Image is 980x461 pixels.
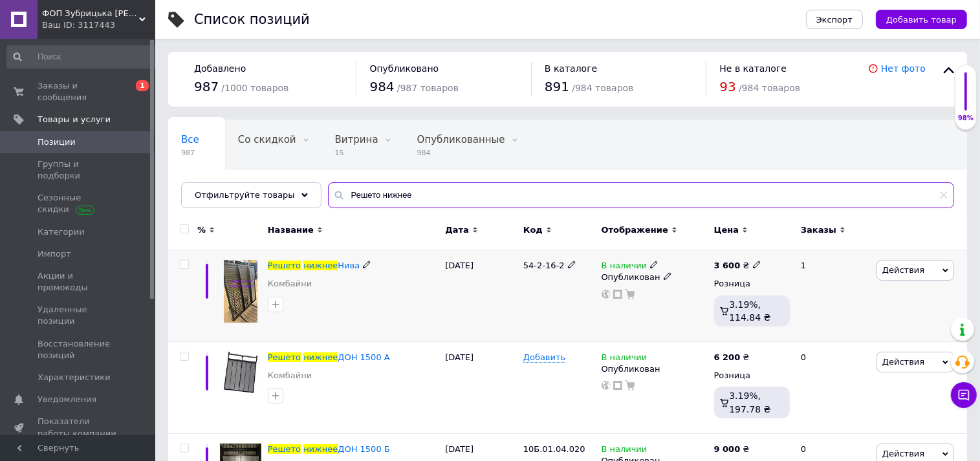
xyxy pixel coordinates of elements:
[876,10,967,29] button: Добавить товар
[338,261,360,270] span: Нива
[793,342,873,434] div: 0
[882,265,924,275] span: Действия
[303,261,338,270] span: нижнее
[194,63,246,74] span: Добавлено
[886,15,957,25] span: Добавить товар
[714,260,761,272] div: ₴
[38,372,111,383] span: Характеристики
[268,224,314,236] span: Название
[397,83,459,93] span: / 987 товаров
[38,192,120,215] span: Сезонные скидки
[442,250,520,342] div: [DATE]
[602,272,708,283] div: Опубликован
[955,114,976,123] div: 98%
[268,352,390,362] a: РешетонижнееДОН 1500 А
[545,63,597,74] span: В каталоге
[714,224,739,236] span: Цена
[268,261,301,270] span: Решето
[445,224,469,236] span: Дата
[801,224,836,236] span: Заказы
[338,352,389,362] span: ДОН 1500 А
[42,8,139,19] span: ФОП Зубрицька Н.В
[181,134,199,145] span: Все
[38,394,96,405] span: Уведомления
[303,352,338,362] span: нижнее
[729,391,770,414] span: 3.19%, 197.78 ₴
[6,45,162,69] input: Поиск
[602,444,648,458] span: В наличии
[38,114,111,125] span: Товары и услуги
[523,224,543,236] span: Код
[268,444,390,454] a: РешетонижнееДОН 1500 Б
[238,134,296,145] span: Со скидкой
[369,79,394,94] span: 984
[714,278,790,290] div: Розница
[38,136,76,148] span: Позиции
[714,444,750,455] div: ₴
[417,148,505,158] span: 984
[328,182,954,208] input: Поиск по названию позиции, артикулу и поисковым запросам
[602,363,708,375] div: Опубликован
[816,15,853,25] span: Экспорт
[602,261,648,274] span: В наличии
[195,190,295,200] span: Отфильтруйте товары
[523,444,585,454] span: 10Б.01.04.020
[729,299,770,323] span: 3.19%, 114.84 ₴
[881,63,926,74] a: Нет фото
[335,148,378,158] span: 15
[951,382,977,408] button: Чат с покупателем
[572,83,633,93] span: / 984 товаров
[194,13,310,27] div: Список позиций
[369,63,439,74] span: Опубликовано
[38,416,120,439] span: Показатели работы компании
[719,63,787,74] span: Не в каталоге
[338,444,389,454] span: ДОН 1500 Б
[42,19,155,31] div: Ваш ID: 3117443
[523,261,565,270] span: 54-2-16-2
[602,352,648,366] span: В наличии
[882,449,924,458] span: Действия
[38,248,71,260] span: Импорт
[224,260,257,323] img: Решето нижнее Нива
[194,79,219,94] span: 987
[719,79,735,94] span: 93
[38,338,120,361] span: Восстановление позиций
[739,83,800,93] span: / 984 товаров
[602,224,668,236] span: Отображение
[268,352,301,362] span: Решето
[38,270,120,294] span: Акции и промокоды
[417,134,505,145] span: Опубликованные
[268,278,312,290] a: Комбайни
[714,444,741,454] b: 9 000
[714,261,741,270] b: 3 600
[303,444,338,454] span: нижнее
[197,224,206,236] span: %
[181,148,199,158] span: 987
[38,158,120,182] span: Группы и подборки
[882,357,924,367] span: Действия
[38,304,120,327] span: Удаленные позиции
[38,226,85,238] span: Категории
[268,444,301,454] span: Решето
[523,352,565,363] span: Добавить
[181,183,227,195] span: Скрытые
[335,134,378,145] span: Витрина
[793,250,873,342] div: 1
[545,79,569,94] span: 891
[268,370,312,381] a: Комбайни
[268,261,360,270] a: РешетонижнееНива
[221,83,289,93] span: / 1000 товаров
[714,352,741,362] b: 6 200
[714,370,790,381] div: Розница
[136,80,149,91] span: 1
[38,80,120,103] span: Заказы и сообщения
[442,342,520,434] div: [DATE]
[220,352,261,393] img: Решето нижнее ДОН 1500 А
[714,352,750,363] div: ₴
[806,10,863,29] button: Экспорт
